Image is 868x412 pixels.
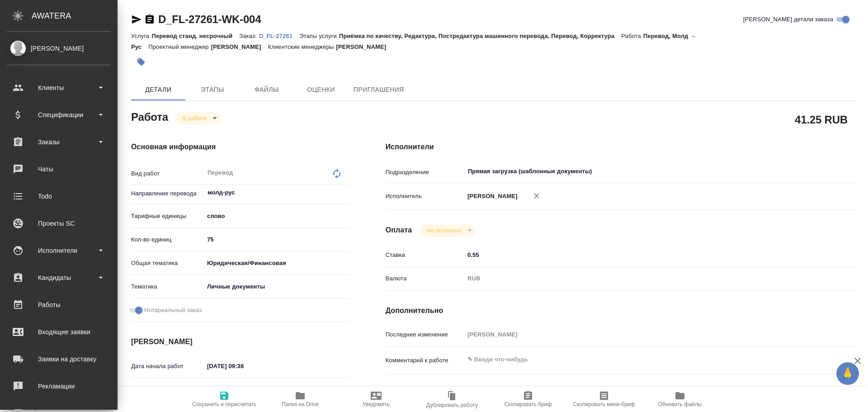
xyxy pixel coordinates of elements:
p: Работа [621,33,643,39]
input: ✎ Введи что-нибудь [204,233,349,246]
button: Не оплачена [424,227,464,234]
p: Тарифные единицы [131,212,204,221]
span: Скопировать бриф [504,401,552,407]
input: Пустое поле [204,385,283,398]
span: Уведомить [363,401,390,407]
p: [PERSON_NAME] [211,43,268,50]
a: Заявки на доставку [2,348,115,370]
p: Кол-во единиц [131,235,204,244]
p: [PERSON_NAME] [336,43,393,50]
h4: Дополнительно [386,305,858,316]
p: Валюта [386,274,464,283]
span: Оценки [299,84,343,95]
span: Обновить файлы [658,401,702,407]
a: D_FL-27261 [259,32,299,39]
div: Проекты SC [7,217,111,230]
div: Рекламации [7,379,111,393]
span: Детали [137,84,180,95]
p: Исполнитель [386,192,464,201]
button: Удалить исполнителя [527,186,547,206]
p: D_FL-27261 [259,33,299,39]
button: Open [344,192,346,194]
span: 🙏 [840,364,855,383]
input: ✎ Введи что-нибудь [464,248,819,261]
div: Юридическая/Финансовая [204,256,349,271]
a: Todo [2,185,115,208]
div: Заказы [7,135,111,149]
p: Направление перевода [131,189,204,198]
p: Тематика [131,282,204,291]
a: Работы [2,294,115,316]
p: Клиентские менеджеры [268,43,336,50]
button: Папка на Drive [262,387,338,412]
div: Клиенты [7,81,111,95]
h2: Работа [131,108,168,124]
p: Подразделение [386,168,464,177]
a: Рекламации [2,375,115,398]
button: Обновить файлы [642,387,718,412]
span: Дублировать работу [426,402,478,408]
a: Проекты SC [2,212,115,235]
button: 🙏 [836,362,859,385]
button: Скопировать мини-бриф [566,387,642,412]
a: D_FL-27261-WK-004 [158,13,261,25]
div: Личные документы [204,279,349,294]
p: Последнее изменение [386,330,464,339]
div: RUB [464,271,819,286]
h4: Оплата [386,225,412,236]
input: Пустое поле [464,328,819,341]
p: Дата начала работ [131,362,204,371]
a: Чаты [2,158,115,180]
p: Заказ: [239,33,259,39]
button: Скопировать бриф [490,387,566,412]
div: Спецификации [7,108,111,122]
button: Добавить тэг [131,52,151,72]
div: В работе [175,112,220,124]
span: Скопировать мини-бриф [573,401,635,407]
h4: Исполнители [386,142,858,152]
button: Open [814,170,816,172]
div: Кандидаты [7,271,111,284]
p: Приёмка по качеству, Редактура, Постредактура машинного перевода, Перевод, Корректура [339,33,621,39]
p: Вид работ [131,169,204,178]
div: слово [204,208,349,224]
div: Исполнители [7,244,111,257]
div: Todo [7,189,111,203]
h4: Основная информация [131,142,349,152]
p: Перевод станд. несрочный [151,33,239,39]
button: Скопировать ссылку для ЯМессенджера [131,14,142,25]
p: Услуга [131,33,151,39]
p: Ставка [386,251,464,260]
div: Чаты [7,162,111,176]
h4: [PERSON_NAME] [131,336,349,347]
div: [PERSON_NAME] [7,43,111,53]
span: Сохранить и пересчитать [192,401,256,407]
div: Входящие заявки [7,325,111,339]
button: Скопировать ссылку [144,14,155,25]
h2: 41.25 RUB [795,112,848,127]
span: Файлы [245,84,288,95]
div: Заявки на доставку [7,352,111,366]
a: Входящие заявки [2,321,115,343]
span: [PERSON_NAME] детали заказа [743,15,833,24]
button: Сохранить и пересчитать [186,387,262,412]
button: Дублировать работу [414,387,490,412]
div: В работе [419,224,475,237]
p: Комментарий к работе [386,356,464,365]
span: Этапы [191,84,234,95]
span: Папка на Drive [282,401,319,407]
button: В работе [179,114,209,122]
span: Приглашения [354,84,404,95]
button: Уведомить [338,387,414,412]
p: Общая тематика [131,259,204,268]
p: [PERSON_NAME] [464,192,518,201]
p: Проектный менеджер [148,43,211,50]
div: AWATERA [32,7,118,25]
div: Работы [7,298,111,312]
span: Нотариальный заказ [144,306,202,315]
input: ✎ Введи что-нибудь [204,360,283,373]
p: Этапы услуги [299,33,339,39]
